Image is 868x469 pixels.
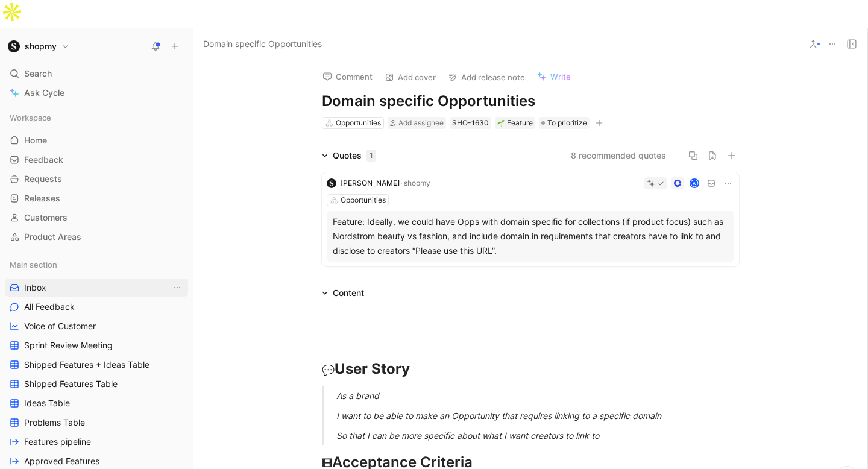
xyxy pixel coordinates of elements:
a: Shipped Features + Ideas Table [5,356,188,374]
a: All Feedback [5,298,188,316]
div: Quotes1 [317,148,381,163]
div: So that I can be more specific about what I want creators to link to [336,429,753,442]
span: Add assignee [398,118,444,127]
button: Write [532,68,576,85]
span: Features pipeline [24,436,91,448]
span: Requests [24,173,62,185]
button: shopmyshopmy [5,38,72,55]
a: Product Areas [5,228,188,246]
a: Home [5,131,188,150]
a: Customers [5,209,188,227]
span: 💬 [322,364,335,376]
span: Feedback [24,154,63,166]
span: Sprint Review Meeting [24,339,113,351]
div: Content [333,286,364,300]
span: Home [24,134,47,146]
span: [PERSON_NAME] [340,178,400,187]
a: Requests [5,170,188,188]
div: A [691,180,699,187]
span: Problems Table [24,417,85,429]
button: Add cover [379,69,441,86]
div: Search [5,65,188,83]
span: Shipped Features + Ideas Table [24,359,149,371]
span: Inbox [24,282,46,294]
div: Workspace [5,109,188,127]
div: 1 [366,150,376,162]
div: I want to be able to make an Opportunity that requires linking to a specific domain [336,409,753,422]
span: Main section [10,259,57,271]
button: View actions [171,282,183,294]
a: Feedback [5,151,188,169]
span: Shipped Features Table [24,378,118,390]
a: Voice of Customer [5,317,188,335]
span: Customers [24,212,68,224]
div: To prioritize [539,117,590,129]
a: Ask Cycle [5,84,188,102]
span: · shopmy [400,178,430,187]
h1: Domain specific Opportunities [322,92,739,111]
span: Domain specific Opportunities [203,37,322,51]
span: To prioritize [547,117,587,129]
button: Add release note [442,69,530,86]
a: Features pipeline [5,433,188,451]
div: Opportunities [336,117,381,129]
span: Write [550,71,571,82]
a: Ideas Table [5,394,188,412]
div: As a brand [336,389,753,402]
span: Voice of Customer [24,320,96,332]
span: All Feedback [24,301,75,313]
a: Releases [5,189,188,207]
a: Problems Table [5,414,188,432]
strong: User Story [335,360,410,377]
div: Feature [497,117,533,129]
h1: shopmy [25,41,57,52]
div: Content [317,286,369,300]
a: Shipped Features Table [5,375,188,393]
span: Releases [24,192,60,204]
a: InboxView actions [5,279,188,297]
button: Comment [317,68,378,85]
span: Approved Features [24,455,99,467]
a: Sprint Review Meeting [5,336,188,354]
div: Feature: Ideally, we could have Opps with domain specific for collections (if product focus) such... [333,215,728,258]
span: Workspace [10,112,51,124]
div: Opportunities [341,194,386,206]
span: Ask Cycle [24,86,64,100]
div: 🌱Feature [495,117,535,129]
img: 🌱 [497,119,505,127]
span: Product Areas [24,231,81,243]
div: Main section [5,256,188,274]
img: logo [327,178,336,188]
span: Search [24,66,52,81]
span: Ideas Table [24,397,70,409]
button: 8 recommended quotes [571,148,666,163]
div: Quotes [333,148,376,163]
img: shopmy [8,40,20,52]
div: SHO-1630 [452,117,489,129]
